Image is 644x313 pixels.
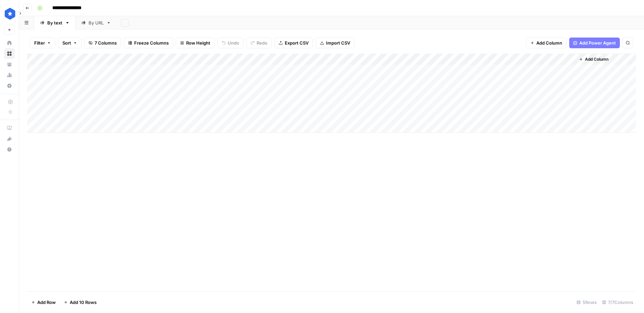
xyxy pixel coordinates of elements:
a: Settings [4,80,15,91]
a: AirOps Academy [4,123,15,133]
div: 7/7 Columns [599,297,636,308]
button: Filter [30,38,55,48]
a: By text [34,16,75,29]
span: 7 Columns [95,40,117,46]
button: Freeze Columns [124,38,173,48]
span: Add Power Agent [579,40,616,46]
button: What's new? [4,133,15,144]
button: Sort [58,38,82,48]
button: Export CSV [274,38,313,48]
div: By text [47,19,62,26]
a: Your Data [4,59,15,70]
button: Help + Support [4,144,15,155]
button: Import CSV [316,38,355,48]
button: Undo [217,38,244,48]
span: Sort [62,40,71,46]
span: Add Column [536,40,562,46]
button: Add Power Agent [569,38,620,48]
button: Redo [246,38,272,48]
button: 7 Columns [84,38,121,48]
span: Import CSV [326,40,350,46]
span: Freeze Columns [134,40,169,46]
button: Workspace: ConsumerAffairs [4,5,15,22]
a: Browse [4,48,15,59]
button: Row Height [176,38,215,48]
span: Add Column [585,56,608,62]
a: Usage [4,70,15,80]
div: By URL [89,19,104,26]
button: Add Column [526,38,567,48]
a: Home [4,38,15,48]
img: ConsumerAffairs Logo [4,8,16,20]
span: Undo [228,40,239,46]
button: Add Column [576,55,611,64]
a: By URL [75,16,117,29]
div: 5 Rows [574,297,599,308]
button: Add 10 Rows [60,297,101,308]
span: Export CSV [285,40,309,46]
span: Add 10 Rows [70,299,97,306]
div: What's new? [4,134,14,144]
button: Add Row [27,297,60,308]
span: Row Height [186,40,210,46]
span: Redo [257,40,267,46]
span: Filter [34,40,45,46]
span: Add Row [37,299,56,306]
